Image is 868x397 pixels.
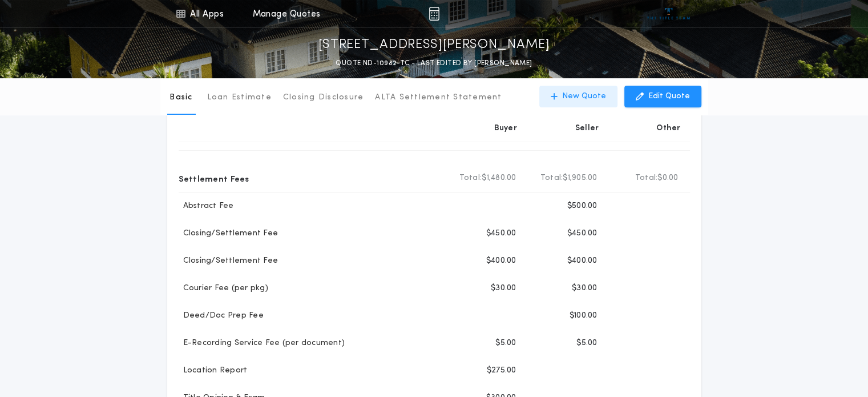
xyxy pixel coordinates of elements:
[562,91,606,102] p: New Quote
[179,283,268,294] p: Courier Fee (per pkg)
[567,255,597,267] p: $400.00
[283,92,364,103] p: Closing Disclosure
[657,173,678,184] span: $0.00
[179,169,249,187] p: Settlement Fees
[563,173,597,184] span: $1,905.00
[336,58,532,69] p: QUOTE ND-10982-TC - LAST EDITED BY [PERSON_NAME]
[169,92,192,103] p: Basic
[179,310,264,322] p: Deed/Doc Prep Fee
[494,123,517,134] p: Buyer
[179,365,248,376] p: Location Report
[486,255,516,267] p: $400.00
[491,283,516,294] p: $30.00
[429,7,439,21] img: img
[495,338,516,349] p: $5.00
[567,200,597,212] p: $500.00
[179,255,278,267] p: Closing/Settlement Fee
[576,338,597,349] p: $5.00
[179,338,345,349] p: E-Recording Service Fee (per document)
[624,86,701,107] button: Edit Quote
[207,92,272,103] p: Loan Estimate
[635,173,658,184] b: Total:
[318,36,550,54] p: [STREET_ADDRESS][PERSON_NAME]
[179,228,278,239] p: Closing/Settlement Fee
[648,91,690,102] p: Edit Quote
[375,92,502,103] p: ALTA Settlement Statement
[482,173,516,184] span: $1,480.00
[459,173,482,184] b: Total:
[539,86,617,107] button: New Quote
[486,228,516,239] p: $450.00
[647,8,690,19] img: vs-icon
[540,173,563,184] b: Total:
[656,123,680,134] p: Other
[179,200,234,212] p: Abstract Fee
[570,310,597,322] p: $100.00
[575,123,599,134] p: Seller
[487,365,516,376] p: $275.00
[567,228,597,239] p: $450.00
[572,283,597,294] p: $30.00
